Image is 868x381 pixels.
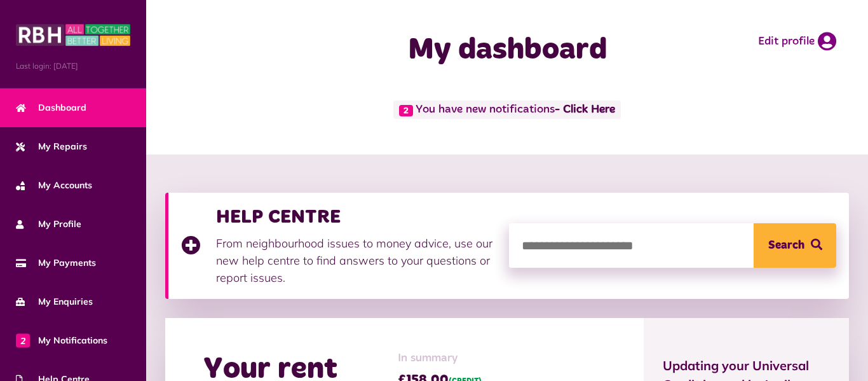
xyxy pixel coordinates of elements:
span: My Accounts [16,179,92,192]
span: 2 [16,333,30,347]
span: Search [768,223,804,268]
span: My Profile [16,218,81,231]
button: Search [754,223,836,268]
p: From neighbourhood issues to money advice, use our new help centre to find answers to your questi... [216,235,496,286]
img: MyRBH [16,22,130,48]
h1: My dashboard [339,32,675,69]
h3: HELP CENTRE [216,205,496,228]
span: My Payments [16,256,96,270]
span: My Notifications [16,334,107,347]
span: 2 [399,105,413,116]
span: My Enquiries [16,295,93,308]
span: In summary [398,350,482,367]
a: Edit profile [758,32,836,51]
span: You have new notifications [393,100,621,119]
span: Last login: [DATE] [16,60,130,72]
span: My Repairs [16,140,87,153]
span: Dashboard [16,101,86,114]
a: - Click Here [555,104,615,116]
